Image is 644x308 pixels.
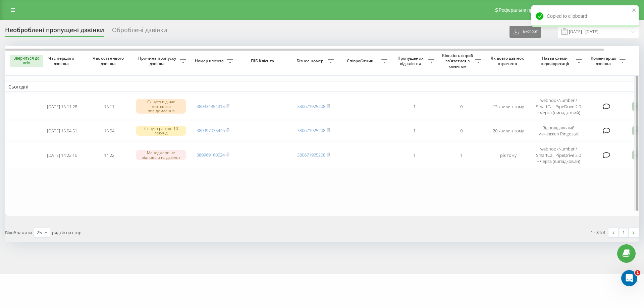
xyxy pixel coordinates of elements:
[460,104,463,110] font: 0
[297,58,323,64] font: Бізнес-номер
[632,7,637,14] button: close
[47,104,77,110] font: [DATE] 15:11:28
[493,128,524,134] font: 20 хвилин тому
[5,26,104,34] font: Необроблені пропущені дзвінки
[52,230,82,236] font: рядків на стор
[623,230,625,236] font: 1
[5,230,32,236] font: Відображати
[37,229,42,236] font: 25
[413,152,416,158] font: 1
[197,103,225,109] a: 380934354913
[197,152,225,158] a: 380969160024
[531,5,639,27] div: Copied to clipboard!
[104,128,114,134] font: 15:04
[591,55,616,66] font: Коментар до дзвінка
[491,55,524,66] font: Як довго дзвінок втрачено
[297,152,325,158] a: 380671925208
[413,104,416,110] font: 1
[47,128,77,134] font: [DATE] 15:04:51
[13,56,39,65] font: Зверніться до всіх
[195,58,224,64] font: Номер клієнта
[147,99,175,113] font: Скінуто під час життєвого повідомлення
[144,126,178,136] font: Скінуто раніше 10 секунд
[197,127,225,133] a: 380997035446
[104,152,114,158] font: 14:22
[142,150,180,160] font: Менеджери не відповіли на дзвінок
[8,83,29,90] font: Сьогодні
[523,29,538,34] font: Експорт
[460,128,463,134] font: 0
[297,103,325,109] a: 380671925208
[621,270,637,286] iframe: Живий чат у інтеркомі
[591,229,605,235] font: 1 - 3 з 3
[47,152,77,158] font: [DATE] 14:22:16
[536,97,581,116] font: webhookNumber / SmartCall PipeDrive 2.0 + черга (випадковий)
[493,104,524,110] font: 13 хвилин тому
[251,58,274,64] font: ПІБ Клієнта
[460,152,463,158] font: 1
[442,53,473,69] font: Кількість спроб зв'язатися з клієнтом
[500,152,517,158] font: рік тому
[48,55,74,66] font: Час першого дзвінка
[93,55,124,66] font: Час останнього дзвінка
[104,104,114,110] font: 15:11
[541,55,569,66] font: Назва схеми переадресації
[538,125,579,137] font: Відповідальний менеджер Ringostat
[138,55,176,66] font: Причина пропуску дзвінка
[397,55,424,66] font: Пропущених від клієнта
[499,7,548,13] font: Реферальна програма
[347,58,373,64] font: Співробітник
[536,146,581,164] font: webhookNumber / SmartCall PipeDrive 2.0 + черга (випадковий)
[413,128,416,134] font: 1
[10,55,43,67] button: Зверніться до всіх
[509,26,541,38] button: Експорт
[636,270,639,275] font: 1
[112,26,167,34] font: Оброблені дзвінки
[297,127,325,133] a: 380671925208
